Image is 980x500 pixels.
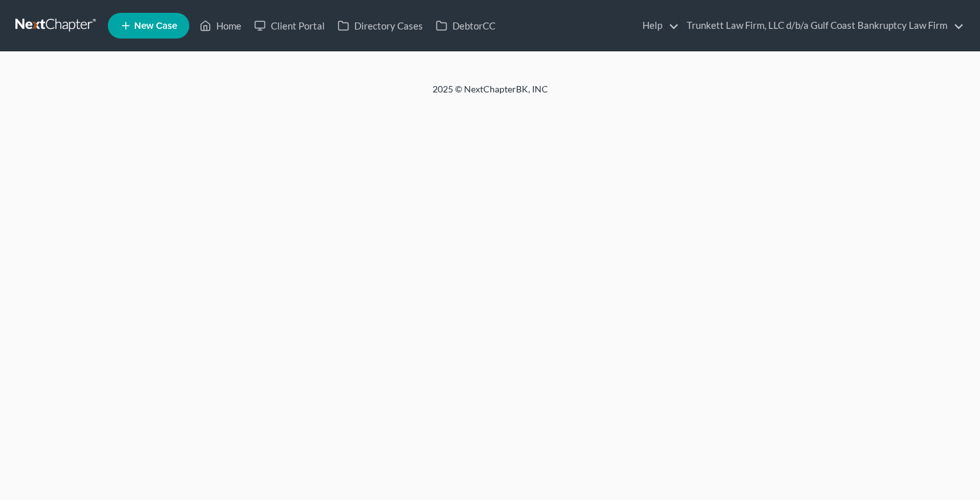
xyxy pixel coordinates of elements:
a: Client Portal [248,14,331,37]
a: Home [193,14,248,37]
new-legal-case-button: New Case [108,13,189,39]
a: Directory Cases [331,14,429,37]
div: 2025 © NextChapterBK, INC [125,83,856,106]
a: DebtorCC [429,14,502,37]
a: Trunkett Law Firm, LLC d/b/a Gulf Coast Bankruptcy Law Firm [680,14,964,37]
a: Help [636,14,679,37]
